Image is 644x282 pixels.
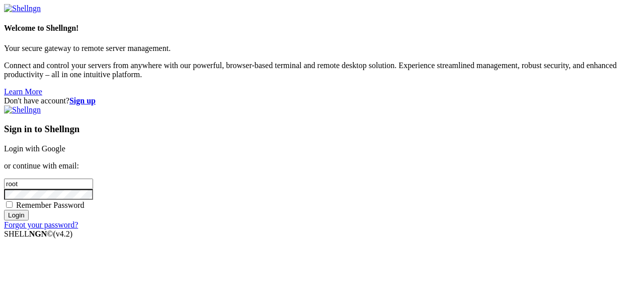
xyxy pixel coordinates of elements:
[4,4,41,13] img: Shellngn
[4,24,640,33] h4: Welcome to Shellngn!
[4,44,640,53] p: Your secure gateway to remote server management.
[4,61,640,79] p: Connect and control your servers from anywhere with our powerful, browser-based terminal and remo...
[4,87,42,96] a: Learn More
[29,230,47,238] b: NGN
[4,105,41,115] img: Shellngn
[16,201,85,209] span: Remember Password
[4,124,640,135] h3: Sign in to Shellngn
[4,161,640,171] p: or continue with email:
[53,230,73,238] span: 4.2.0
[4,230,72,238] span: SHELL ©
[4,144,65,153] a: Login with Google
[4,179,93,189] input: Email address
[6,201,13,208] input: Remember Password
[4,96,640,105] div: Don't have account?
[69,96,96,105] a: Sign up
[4,210,29,220] input: Login
[4,220,78,229] a: Forgot your password?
